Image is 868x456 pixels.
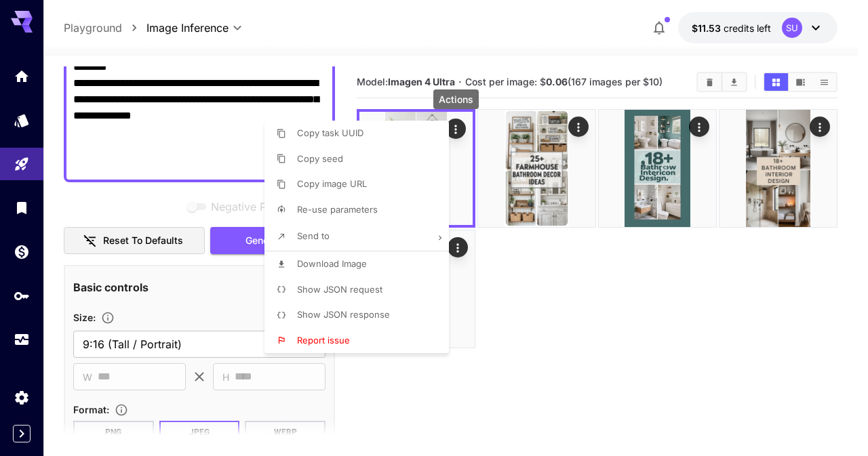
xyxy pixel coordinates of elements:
[433,89,479,109] div: Actions
[297,127,363,138] span: Copy task UUID
[297,153,343,164] span: Copy seed
[297,178,367,189] span: Copy image URL
[297,335,350,346] span: Report issue
[297,230,330,241] span: Send to
[297,309,390,320] span: Show JSON response
[297,284,382,295] span: Show JSON request
[297,258,367,269] span: Download Image
[297,204,378,215] span: Re-use parameters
